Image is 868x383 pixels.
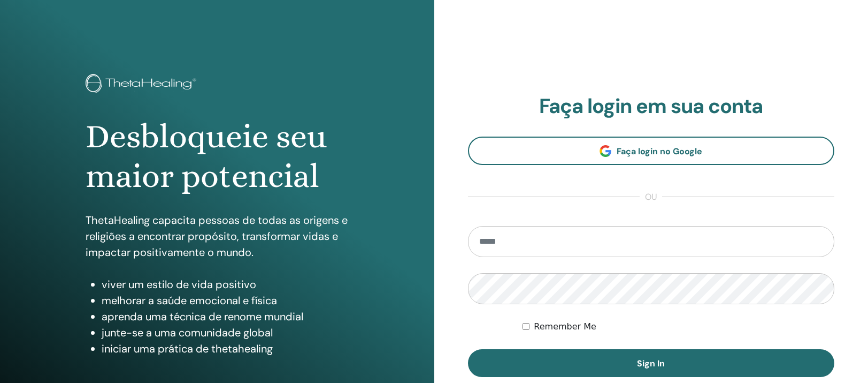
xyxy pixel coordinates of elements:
[617,146,702,157] span: Faça login no Google
[102,292,348,309] li: melhorar a saúde emocional e física
[102,276,348,292] li: viver um estilo de vida positivo
[102,309,348,325] li: aprenda uma técnica de renome mundial
[468,94,835,119] h2: Faça login em sua conta
[468,349,835,377] button: Sign In
[468,137,835,165] a: Faça login no Google
[102,341,348,357] li: iniciar uma prática de thetahealing
[523,320,834,333] div: Keep me authenticated indefinitely or until I manually logout
[534,320,596,333] label: Remember Me
[86,117,348,197] h1: Desbloqueie seu maior potencial
[102,325,348,341] li: junte-se a uma comunidade global
[86,212,348,260] p: ThetaHealing capacita pessoas de todas as origens e religiões a encontrar propósito, transformar ...
[637,358,665,369] span: Sign In
[640,191,662,204] span: ou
